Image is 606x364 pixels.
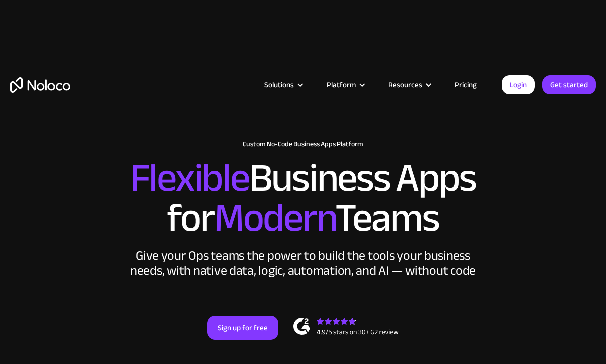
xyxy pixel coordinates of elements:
a: Sign up for free [207,316,278,340]
div: Solutions [264,78,294,91]
div: Give your Ops teams the power to build the tools your business needs, with native data, logic, au... [128,248,478,278]
a: Login [502,75,535,94]
div: Resources [388,78,422,91]
a: Get started [542,75,596,94]
span: Modern [214,181,335,255]
h1: Custom No-Code Business Apps Platform [10,140,596,148]
div: Solutions [252,78,314,91]
div: Platform [314,78,376,91]
span: Flexible [130,141,249,215]
h2: Business Apps for Teams [10,158,596,238]
div: Platform [327,78,356,91]
a: home [10,77,70,93]
a: Pricing [442,78,489,91]
div: Resources [376,78,442,91]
